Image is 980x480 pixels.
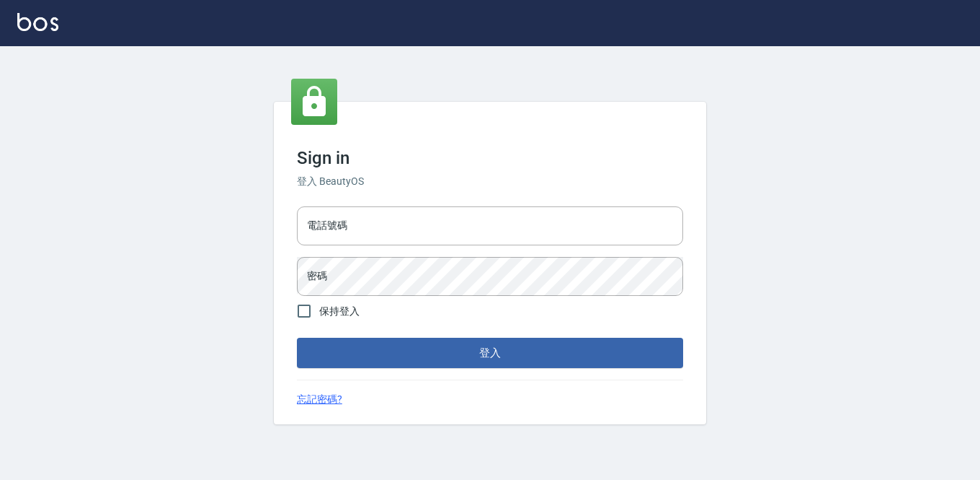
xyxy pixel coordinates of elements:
[297,148,683,168] h3: Sign in
[17,13,58,31] img: Logo
[297,392,342,407] a: 忘記密碼?
[319,304,360,319] span: 保持登入
[297,174,683,189] h6: 登入 BeautyOS
[297,338,683,368] button: 登入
